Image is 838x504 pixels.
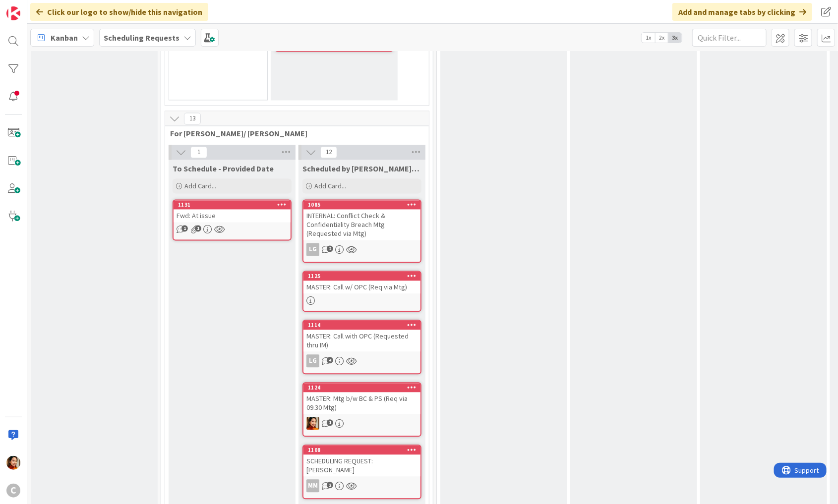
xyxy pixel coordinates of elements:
[303,455,420,477] div: SCHEDULING REQUEST: [PERSON_NAME]
[174,210,291,223] div: Fwd: At issue
[320,147,337,159] span: 12
[303,210,420,240] div: INTERNAL: Conflict Check & Confidentiality Breach Mtg (Requested via Mtg)
[642,33,655,43] span: 1x
[178,202,291,209] div: 1131
[308,385,420,392] div: 1124
[327,482,333,489] span: 2
[327,246,333,252] span: 2
[306,355,319,368] div: LG
[6,6,20,20] img: Visit kanbanzone.com
[303,201,420,240] div: 1085INTERNAL: Conflict Check & Confidentiality Breach Mtg (Requested via Mtg)
[303,321,420,352] div: 1114MASTER: Call with OPC (Requested thru IM)
[184,182,216,191] span: Add Card...
[6,456,20,470] img: PM
[174,201,291,210] div: 1131
[303,355,420,368] div: LG
[668,33,682,43] span: 3x
[303,330,420,352] div: MASTER: Call with OPC (Requested thru IM)
[303,480,420,493] div: MM
[190,147,207,159] span: 1
[303,384,420,392] div: 1124
[303,201,420,210] div: 1085
[327,420,333,426] span: 1
[655,33,668,43] span: 2x
[672,3,812,21] div: Add and manage tabs by clicking
[30,3,208,21] div: Click our logo to show/hide this navigation
[303,446,420,477] div: 1108SCHEDULING REQUEST: [PERSON_NAME]
[21,1,45,13] span: Support
[306,243,319,256] div: LG
[327,357,333,364] span: 4
[308,447,420,454] div: 1108
[303,321,420,330] div: 1114
[303,243,420,256] div: LG
[184,113,201,125] span: 13
[314,182,346,191] span: Add Card...
[303,384,420,414] div: 1124MASTER: Mtg b/w BC & PS (Req via 09.30 Mtg)
[306,480,319,493] div: MM
[104,33,180,43] b: Scheduling Requests
[303,392,420,414] div: MASTER: Mtg b/w BC & PS (Req via 09.30 Mtg)
[306,417,319,430] img: PM
[303,417,420,430] div: PM
[308,273,420,280] div: 1125
[6,484,20,498] div: C
[308,322,420,329] div: 1114
[51,32,78,44] span: Kanban
[308,202,420,209] div: 1085
[692,29,767,47] input: Quick Filter...
[174,201,291,223] div: 1131Fwd: At issue
[303,272,420,294] div: 1125MASTER: Call w/ OPC (Req via Mtg)
[303,446,420,455] div: 1108
[195,225,201,232] span: 1
[302,164,421,174] span: Scheduled by Laine/Pring
[303,281,420,294] div: MASTER: Call w/ OPC (Req via Mtg)
[170,129,417,139] span: For Laine Guevarra/ Pring Matondo
[303,272,420,281] div: 1125
[173,164,274,174] span: To Schedule - Provided Date
[181,225,188,232] span: 1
